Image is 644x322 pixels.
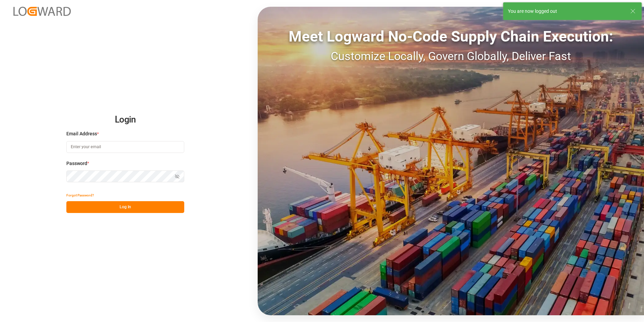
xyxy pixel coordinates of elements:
[508,8,624,15] div: You are now logged out
[258,25,644,48] div: Meet Logward No-Code Supply Chain Execution:
[258,48,644,65] div: Customize Locally, Govern Globally, Deliver Fast
[66,189,94,201] button: Forgot Password?
[13,7,71,16] img: Logward_new_orange.png
[66,160,87,167] span: Password
[66,201,184,213] button: Log In
[66,141,184,153] input: Enter your email
[66,130,97,137] span: Email Address
[66,109,184,131] h2: Login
